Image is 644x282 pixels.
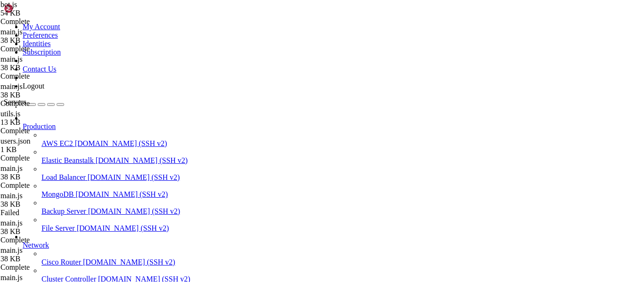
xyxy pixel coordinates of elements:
[123,207,127,216] div: (30, 24)
[0,246,95,263] span: main.js
[4,72,520,80] x-row: cache db main.js obfuscator.js package-lock.json run_tunnel.bat
[0,219,23,227] span: main.js
[0,127,95,135] div: Complete
[4,80,520,89] x-row: root@9auth:~/luasec# cd frotnend
[0,0,17,8] span: bot.js
[4,131,520,139] x-row: dashboard.ejs docs.html home.ejs login.ejs partials payment.ejs server.ejs
[0,99,95,108] div: Complete
[4,46,520,55] x-row: root@9auth:~# cd luasec
[4,4,520,12] x-row: Last login: [DATE] from [TECHNICAL_ID]
[0,192,95,209] span: main.js
[0,255,95,263] div: 38 KB
[0,263,95,272] div: Complete
[4,207,520,216] x-row: root@9auth:~/luasec/frontend#
[0,28,23,36] span: main.js
[0,246,23,254] span: main.js
[0,110,20,118] span: utils.js
[0,137,95,154] span: users.json
[4,139,520,148] x-row: root@9auth:~/luasec/frontend# nano terms.ejs
[4,63,520,72] x-row: bot.js client frontend node_modules package.json prometheus utils.js
[0,200,95,209] div: 38 KB
[0,118,95,127] div: 13 KB
[0,82,95,99] span: main.js
[0,164,95,181] span: main.js
[0,17,95,26] div: Complete
[4,114,520,122] x-row: root@9auth:~/luasec# cd frontend/
[4,97,520,105] x-row: root@9auth:~/luasec# cd front
[0,72,95,81] div: Complete
[4,12,520,21] x-row: root@9auth:~# tmux attach -t 0
[4,21,520,29] x-row: [detached (from session 0)]
[0,181,95,190] div: Complete
[0,82,23,90] span: main.js
[4,156,520,165] x-row: [detached (from session 0)]
[4,55,520,63] x-row: root@9auth:~/luasec# ls
[0,28,95,45] span: main.js
[0,154,95,162] div: Complete
[0,236,95,244] div: Complete
[4,122,520,131] x-row: root@9auth:~/luasec/frontend# ls
[0,209,95,217] div: Failed
[4,199,520,207] x-row: [detached (from session 0)]
[0,173,95,181] div: 38 KB
[4,173,520,182] x-row: dashboard.ejs docs.html home.ejs login.ejs partials payment.ejs server.ejs terms.ejs
[0,145,95,154] div: 1 KB
[0,274,23,282] span: main.js
[0,164,23,172] span: main.js
[4,190,520,199] x-row: root@9auth:~/luasec/frontend# tmux attach -t 0
[4,148,520,156] x-row: root@9auth:~/luasec/frontend# tmux attach -t 0
[4,89,520,97] x-row: -bash: cd: frotnend: No such file or directory
[0,36,95,45] div: 38 KB
[0,64,95,72] div: 38 KB
[4,182,520,190] x-row: root@9auth:~/luasec/frontend# cp terms.ejs privacy.ejs
[4,29,520,38] x-row: root@9auth:~# ls
[0,91,95,99] div: 38 KB
[4,165,520,173] x-row: root@9auth:~/luasec/frontend# ls
[0,137,31,145] span: users.json
[0,192,23,200] span: main.js
[4,38,520,46] x-row: 9auth backup luasec luasec_backup.rar snap
[0,9,95,17] div: 54 KB
[0,227,95,236] div: 38 KB
[0,0,95,17] span: bot.js
[0,219,95,236] span: main.js
[0,55,23,63] span: main.js
[0,55,95,72] span: main.js
[0,45,95,53] div: Complete
[4,105,520,114] x-row: -bash: cd: front: No such file or directory
[0,110,95,127] span: utils.js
